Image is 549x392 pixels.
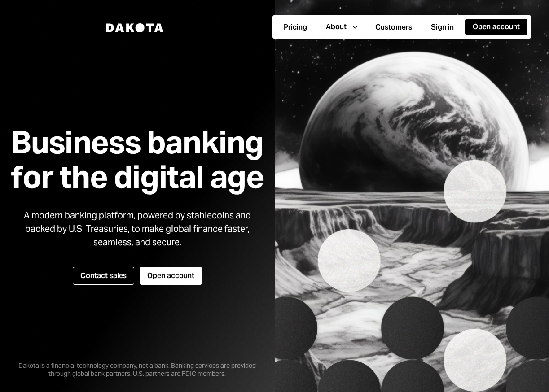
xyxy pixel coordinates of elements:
a: Sign in [423,18,461,36]
div: Dakota is a financial technology company, not a bank. Banking services are provided through globa... [3,347,272,378]
div: About [326,22,347,32]
a: Customers [368,18,420,36]
button: Customers [368,19,420,35]
button: Open account [465,19,527,35]
button: Pricing [276,19,315,35]
button: About [318,19,364,35]
h1: Business banking for the digital age [11,125,264,194]
button: Sign in [423,19,461,35]
button: Contact sales [73,267,134,285]
div: A modern banking platform, powered by stablecoins and backed by U.S. Treasuries, to make global f... [16,209,259,249]
a: Pricing [276,18,315,36]
button: Open account [140,267,202,285]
